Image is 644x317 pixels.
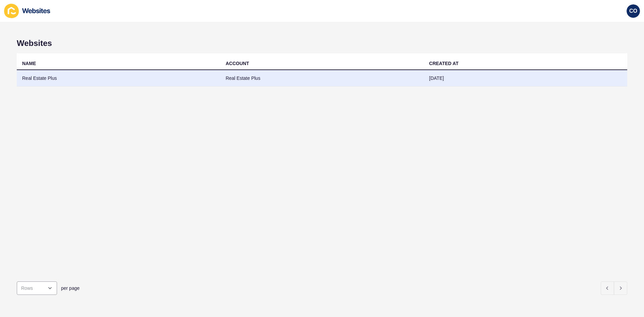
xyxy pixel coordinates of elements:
[220,70,424,87] td: Real Estate Plus
[17,39,627,48] h1: Websites
[61,285,79,292] span: per page
[629,8,637,14] span: CO
[429,60,459,67] div: CREATED AT
[226,60,249,67] div: ACCOUNT
[424,70,627,87] td: [DATE]
[17,281,57,295] div: open menu
[22,60,36,67] div: NAME
[17,70,220,87] td: Real Estate Plus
